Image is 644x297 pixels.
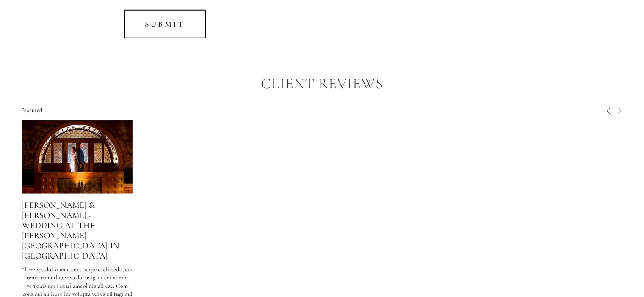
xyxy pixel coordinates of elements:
[22,120,133,194] img: NICK &amp; LINDSEY - WEDDING AT THE GLOVER MANSION IN SPOKANE
[22,200,119,261] a: [PERSON_NAME] & [PERSON_NAME] - WEDDING AT THE [PERSON_NAME][GEOGRAPHIC_DATA] IN [GEOGRAPHIC_DATA]
[605,106,612,114] span: Previous
[145,19,185,29] span: Submit
[21,76,623,92] h2: Client Reviews
[616,106,623,114] span: Next
[21,106,43,114] span: Featured
[124,10,206,39] button: SubmitSubmit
